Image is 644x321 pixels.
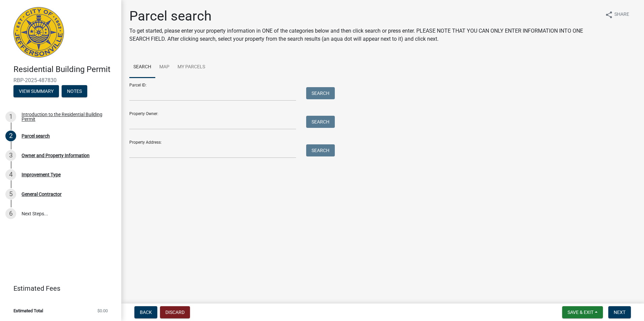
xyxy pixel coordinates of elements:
[306,87,335,99] button: Search
[160,306,190,318] button: Discard
[62,85,87,97] button: Notes
[614,310,625,315] span: Next
[22,134,50,138] div: Parcel search
[62,89,87,94] wm-modal-confirm: Notes
[13,85,59,97] button: View Summary
[568,310,593,315] span: Save & Exit
[5,189,16,200] div: 5
[13,7,64,58] img: City of Jeffersonville, Indiana
[129,27,600,43] p: To get started, please enter your property information in ONE of the categories below and then cl...
[13,89,59,94] wm-modal-confirm: Summary
[13,309,43,313] span: Estimated Total
[5,111,16,122] div: 1
[97,309,108,313] span: $0.00
[22,192,62,197] div: General Contractor
[22,153,90,158] div: Owner and Property Information
[5,150,16,161] div: 3
[600,8,635,21] button: shareShare
[155,57,173,78] a: Map
[129,57,155,78] a: Search
[562,306,603,318] button: Save & Exit
[608,306,631,318] button: Next
[13,77,108,83] span: RBP-2025-487830
[5,208,16,219] div: 6
[173,57,209,78] a: My Parcels
[13,65,116,74] h4: Residential Building Permit
[605,11,613,19] i: share
[306,116,335,128] button: Search
[140,310,152,315] span: Back
[22,112,110,121] div: Introduction to the Residential Building Permit
[306,144,335,156] button: Search
[22,172,61,177] div: Improvement Type
[5,282,110,295] a: Estimated Fees
[134,306,157,318] button: Back
[5,169,16,180] div: 4
[614,11,629,19] span: Share
[129,8,600,24] h1: Parcel search
[5,131,16,141] div: 2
